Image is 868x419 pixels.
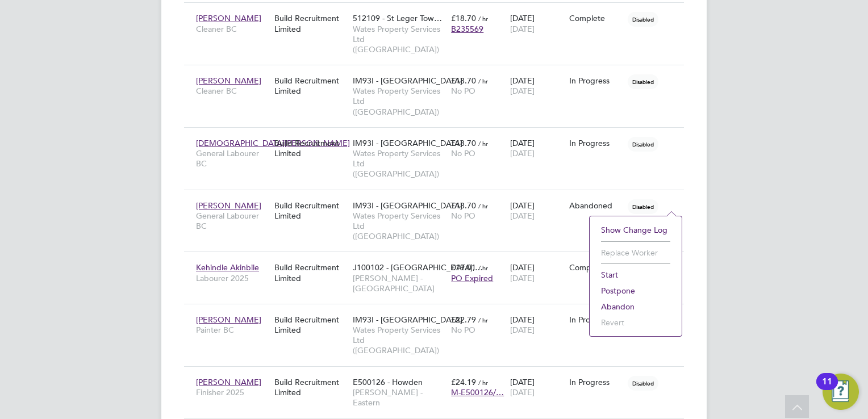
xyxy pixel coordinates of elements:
[353,13,442,23] span: 512109 - St Leger Tow…
[196,138,350,148] span: [DEMOGRAPHIC_DATA][PERSON_NAME]
[478,139,488,148] span: / hr
[196,273,269,283] span: Labourer 2025
[193,194,684,204] a: [PERSON_NAME]General Labourer BCBuild Recruitment LimitedIM93I - [GEOGRAPHIC_DATA]Wates Property ...
[823,374,859,410] button: Open Resource Center, 11 new notifications
[569,262,623,273] div: Complete
[595,245,676,261] li: Replace Worker
[478,202,488,210] span: / hr
[353,200,462,211] span: IM93I - [GEOGRAPHIC_DATA]
[272,70,350,102] div: Build Recruitment Limited
[193,69,684,79] a: [PERSON_NAME]Cleaner BCBuild Recruitment LimitedIM93I - [GEOGRAPHIC_DATA]Wates Property Services ...
[510,387,535,397] span: [DATE]
[510,148,535,158] span: [DATE]
[353,148,445,179] span: Wates Property Services Ltd ([GEOGRAPHIC_DATA])
[478,316,488,324] span: / hr
[507,132,566,164] div: [DATE]
[272,257,350,288] div: Build Recruitment Limited
[451,273,493,283] span: PO Expired
[628,137,658,152] span: Disabled
[193,371,684,380] a: [PERSON_NAME]Finisher 2025Build Recruitment LimitedE500126 - Howden[PERSON_NAME] - Eastern£24.19 ...
[569,76,623,86] div: In Progress
[451,148,475,158] span: No PO
[196,76,261,86] span: [PERSON_NAME]
[272,371,350,403] div: Build Recruitment Limited
[196,24,269,34] span: Cleaner BC
[507,371,566,403] div: [DATE]
[451,86,475,96] span: No PO
[353,262,483,273] span: J100102 - [GEOGRAPHIC_DATA],…
[196,148,269,169] span: General Labourer BC
[628,199,658,214] span: Disabled
[507,7,566,39] div: [DATE]
[595,222,676,238] li: Show change log
[196,211,269,231] span: General Labourer BC
[478,263,488,272] span: / hr
[595,315,676,330] li: Revert
[569,200,623,211] div: Abandoned
[595,267,676,283] li: Start
[451,387,504,397] span: M-E500126/…
[569,138,623,148] div: In Progress
[507,195,566,227] div: [DATE]
[272,309,350,341] div: Build Recruitment Limited
[196,86,269,96] span: Cleaner BC
[272,7,350,39] div: Build Recruitment Limited
[628,74,658,89] span: Disabled
[478,378,488,387] span: / hr
[353,315,462,325] span: IM93I - [GEOGRAPHIC_DATA]
[507,70,566,102] div: [DATE]
[451,24,483,34] span: B235569
[451,262,476,273] span: £19.01
[196,200,261,211] span: [PERSON_NAME]
[196,13,261,23] span: [PERSON_NAME]
[196,315,261,325] span: [PERSON_NAME]
[193,256,684,266] a: Kehindle AkinbileLabourer 2025Build Recruitment LimitedJ100102 - [GEOGRAPHIC_DATA],…[PERSON_NAME]...
[478,77,488,85] span: / hr
[353,387,445,408] span: [PERSON_NAME] - Eastern
[595,299,676,315] li: Abandon
[353,86,445,117] span: Wates Property Services Ltd ([GEOGRAPHIC_DATA])
[196,377,261,387] span: [PERSON_NAME]
[353,377,423,387] span: E500126 - Howden
[628,12,658,27] span: Disabled
[569,377,623,387] div: In Progress
[272,195,350,227] div: Build Recruitment Limited
[193,308,684,318] a: [PERSON_NAME]Painter BCBuild Recruitment LimitedIM93I - [GEOGRAPHIC_DATA]Wates Property Services ...
[628,376,658,391] span: Disabled
[451,211,475,221] span: No PO
[451,138,476,148] span: £18.70
[272,132,350,164] div: Build Recruitment Limited
[353,325,445,356] span: Wates Property Services Ltd ([GEOGRAPHIC_DATA])
[507,257,566,288] div: [DATE]
[510,211,535,221] span: [DATE]
[510,325,535,335] span: [DATE]
[451,377,476,387] span: £24.19
[353,24,445,55] span: Wates Property Services Ltd ([GEOGRAPHIC_DATA])
[451,13,476,23] span: £18.70
[451,325,475,335] span: No PO
[353,211,445,242] span: Wates Property Services Ltd ([GEOGRAPHIC_DATA])
[353,138,462,148] span: IM93I - [GEOGRAPHIC_DATA]
[510,273,535,283] span: [DATE]
[196,262,259,273] span: Kehindle Akinbile
[451,315,476,325] span: £22.79
[451,200,476,211] span: £18.70
[822,382,832,396] div: 11
[478,14,488,23] span: / hr
[569,315,623,325] div: In Progress
[196,387,269,397] span: Finisher 2025
[353,273,445,294] span: [PERSON_NAME] - [GEOGRAPHIC_DATA]
[595,283,676,299] li: Postpone
[569,13,623,23] div: Complete
[193,132,684,141] a: [DEMOGRAPHIC_DATA][PERSON_NAME]General Labourer BCBuild Recruitment LimitedIM93I - [GEOGRAPHIC_DA...
[193,7,684,16] a: [PERSON_NAME]Cleaner BCBuild Recruitment Limited512109 - St Leger Tow…Wates Property Services Ltd...
[353,76,462,86] span: IM93I - [GEOGRAPHIC_DATA]
[510,86,535,96] span: [DATE]
[510,24,535,34] span: [DATE]
[196,325,269,335] span: Painter BC
[451,76,476,86] span: £18.70
[507,309,566,341] div: [DATE]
